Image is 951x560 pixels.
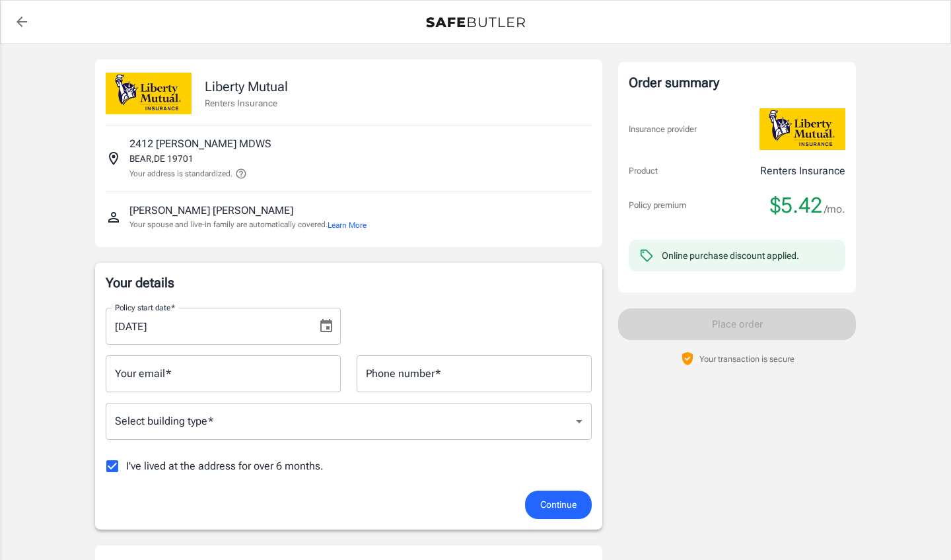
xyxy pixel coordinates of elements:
input: MM/DD/YYYY [106,308,308,345]
span: /mo. [824,200,845,219]
img: Back to quotes [426,17,525,28]
p: Your transaction is secure [699,353,794,365]
label: Policy start date [115,302,176,313]
p: BEAR , DE 19701 [129,152,194,165]
span: $5.42 [770,192,822,219]
a: back to quotes [9,9,35,35]
p: [PERSON_NAME] [PERSON_NAME] [129,203,293,219]
p: Renters Insurance [760,163,845,179]
input: Enter number [357,355,592,392]
div: Order summary [629,73,845,92]
span: Continue [540,497,577,513]
p: Your spouse and live-in family are automatically covered. [129,219,367,231]
svg: Insured address [106,151,122,166]
img: Liberty Mutual [106,73,192,114]
p: Your address is standardized. [129,168,232,180]
p: Renters Insurance [205,96,288,110]
p: Policy premium [629,199,686,212]
span: I've lived at the address for over 6 months. [126,458,324,474]
p: Your details [106,273,592,292]
button: Learn More [328,219,367,231]
input: Enter email [106,355,341,392]
p: Liberty Mutual [205,77,288,96]
svg: Insured person [106,209,122,225]
p: 2412 [PERSON_NAME] MDWS [129,136,271,152]
button: Continue [525,491,592,519]
p: Insurance provider [629,123,697,136]
p: Product [629,164,658,178]
img: Liberty Mutual [759,108,845,150]
button: Choose date, selected date is Sep 28, 2025 [313,313,339,339]
div: Online purchase discount applied. [662,249,799,262]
